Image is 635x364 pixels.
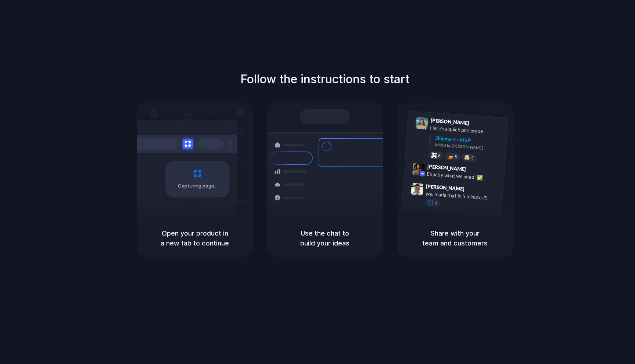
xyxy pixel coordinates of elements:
[430,124,503,136] div: Here's a quick prototype
[426,182,465,193] span: [PERSON_NAME]
[427,163,466,173] span: [PERSON_NAME]
[434,142,502,152] div: Added by [PERSON_NAME]
[467,186,482,195] span: 9:47 AM
[276,228,374,248] h5: Use the chat to build your ideas
[468,166,483,175] span: 9:42 AM
[435,134,503,146] div: Shipments MVP
[430,116,469,127] span: [PERSON_NAME]
[406,228,504,248] h5: Share with your team and customers
[471,120,487,129] span: 9:41 AM
[455,155,457,159] span: 5
[425,190,499,203] div: you made that in 5 minutes?!
[464,155,470,161] div: 🤯
[240,70,409,88] h1: Follow the instructions to start
[178,182,219,190] span: Capturing page
[427,170,500,183] div: Exactly what we need! ✅
[146,228,244,248] h5: Open your product in a new tab to continue
[435,201,437,205] span: 1
[471,156,474,160] span: 3
[438,154,441,158] span: 8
